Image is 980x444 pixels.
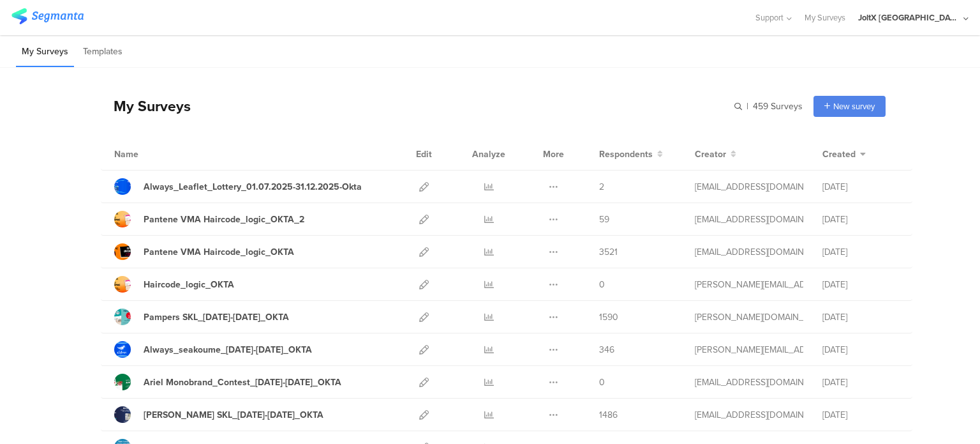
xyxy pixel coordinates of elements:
span: Respondents [599,148,653,161]
div: Edit [410,138,438,170]
span: | [745,100,750,113]
div: Haircode_logic_OKTA [144,278,234,291]
button: Respondents [599,148,663,161]
div: [DATE] [822,310,899,324]
div: JoltX [GEOGRAPHIC_DATA] [858,11,960,24]
div: skora.es@pg.com [695,310,803,324]
a: Pampers SKL_[DATE]-[DATE]_OKTA [114,309,289,325]
div: [DATE] [822,245,899,259]
div: [DATE] [822,278,899,291]
div: baroutis.db@pg.com [695,376,803,389]
div: [DATE] [822,376,899,389]
a: Always_seakoume_[DATE]-[DATE]_OKTA [114,341,312,358]
li: Templates [77,37,128,67]
button: Created [822,148,866,161]
span: 459 Surveys [753,100,803,113]
span: Creator [695,148,726,161]
div: [DATE] [822,408,899,422]
span: 59 [599,213,609,226]
div: [DATE] [822,213,899,226]
div: baroutis.db@pg.com [695,245,803,259]
a: Always_Leaflet_Lottery_01.07.2025-31.12.2025-Okta [114,178,362,195]
div: More [540,138,567,170]
span: Support [755,11,783,24]
span: 3521 [599,245,618,259]
button: Creator [695,148,736,161]
div: [DATE] [822,343,899,356]
span: 1486 [599,408,618,422]
span: New survey [833,100,875,112]
div: Gillette SKL_24April25-07May25_OKTA [144,408,323,422]
a: Haircode_logic_OKTA [114,276,234,293]
span: Created [822,148,856,161]
div: Always_seakoume_03May25-30June25_OKTA [144,343,312,356]
span: 2 [599,180,604,194]
span: 0 [599,376,605,389]
div: Pantene VMA Haircode_logic_OKTA_2 [144,213,304,226]
a: [PERSON_NAME] SKL_[DATE]-[DATE]_OKTA [114,406,323,423]
div: betbeder.mb@pg.com [695,180,803,194]
img: segmanta logo [11,8,84,24]
div: Ariel Monobrand_Contest_01May25-31May25_OKTA [144,376,341,389]
li: My Surveys [16,37,74,67]
div: Always_Leaflet_Lottery_01.07.2025-31.12.2025-Okta [144,180,362,194]
div: Pantene VMA Haircode_logic_OKTA [144,245,294,259]
div: My Surveys [101,95,191,117]
a: Pantene VMA Haircode_logic_OKTA [114,243,294,260]
div: baroutis.db@pg.com [695,213,803,226]
div: baroutis.db@pg.com [695,408,803,422]
a: Pantene VMA Haircode_logic_OKTA_2 [114,211,304,227]
div: [DATE] [822,180,899,194]
div: arvanitis.a@pg.com [695,343,803,356]
div: arvanitis.a@pg.com [695,278,803,291]
div: Analyze [470,138,508,170]
span: 346 [599,343,614,356]
a: Ariel Monobrand_Contest_[DATE]-[DATE]_OKTA [114,374,341,390]
span: 0 [599,278,605,291]
div: Pampers SKL_8May25-21May25_OKTA [144,310,289,324]
span: 1590 [599,310,618,324]
div: Name [114,148,191,161]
